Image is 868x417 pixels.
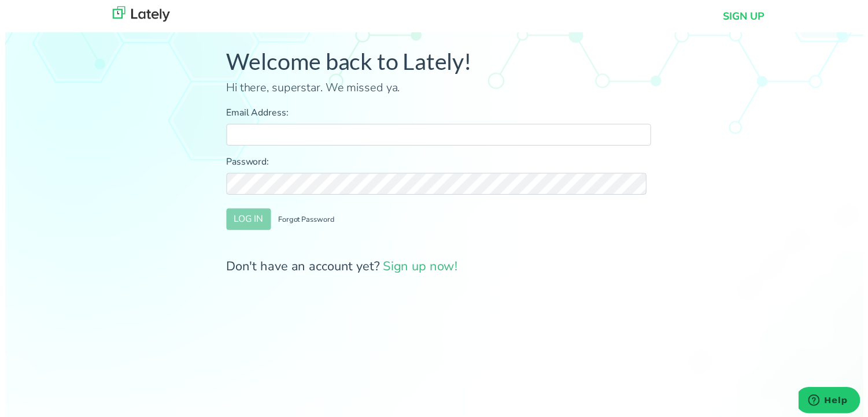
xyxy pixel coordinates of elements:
small: Forgot Password [276,217,333,228]
label: Password: [224,157,653,170]
button: Forgot Password [269,211,341,233]
label: Email Address: [224,107,653,121]
img: lately_logo_nav.700ca2e7.jpg [109,6,167,22]
button: LOG IN [224,211,269,233]
a: SIGN UP [726,9,768,24]
a: Sign up now! [382,261,458,278]
p: Hi there, superstar. We missed ya. [224,80,653,98]
span: Don't have an account yet? [224,261,458,278]
h1: Welcome back to Lately! [224,48,653,76]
